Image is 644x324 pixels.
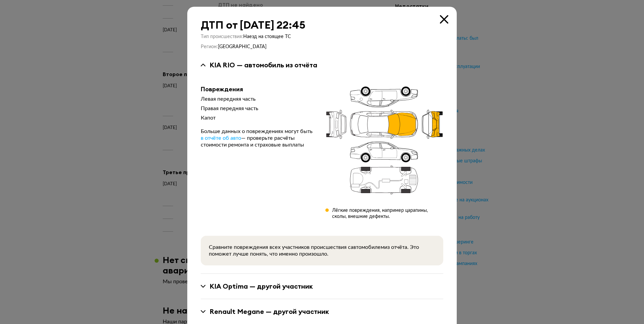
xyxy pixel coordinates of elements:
div: ДТП от [DATE] 22:45 [201,19,443,31]
div: Капот [201,115,315,121]
div: KIA RIO — автомобиль из отчёта [210,61,317,69]
div: Renault Megane — другой участник [210,307,329,316]
a: в отчёте об авто [201,135,241,141]
span: в отчёте об авто [201,135,241,141]
span: [GEOGRAPHIC_DATA] [218,44,266,49]
div: Правая передняя часть [201,105,315,112]
div: Повреждения [201,86,315,93]
div: Тип происшествия : [201,34,443,40]
div: Лёгкие повреждения, например царапины, сколы, внешние дефекты. [332,207,443,220]
div: Регион : [201,44,443,50]
div: Сравните повреждения всех участников происшествия с автомобилем из отчёта. Это поможет лучше поня... [209,244,435,257]
div: Левая передняя часть [201,96,315,102]
div: KIA Optima — другой участник [210,282,313,291]
span: Наезд на стоящее ТС [243,34,291,39]
div: Больше данных о повреждениях могут быть — проверьте расчёты стоимости ремонта и страховые выплаты [201,128,315,148]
